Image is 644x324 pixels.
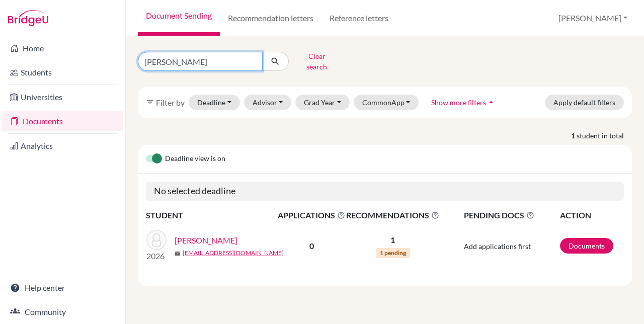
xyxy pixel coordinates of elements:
span: RECOMMENDATIONS [346,209,439,221]
span: PENDING DOCS [464,209,559,221]
a: Help center [2,278,123,298]
span: APPLICATIONS [278,209,345,221]
i: filter_list [146,98,154,106]
button: Show more filtersarrow_drop_up [423,95,505,110]
img: Sharma, Shimona [146,230,167,250]
p: 2026 [146,250,167,262]
th: ACTION [559,209,624,222]
a: Documents [560,238,613,254]
a: [EMAIL_ADDRESS][DOMAIN_NAME] [183,249,284,258]
span: Filter by [156,98,185,107]
button: Clear search [289,48,345,74]
button: Apply default filters [545,95,624,110]
strong: 1 [571,130,577,141]
span: student in total [577,130,632,141]
button: Advisor [244,95,292,110]
a: Students [2,62,123,83]
button: [PERSON_NAME] [554,9,632,28]
a: Community [2,302,123,322]
span: mail [175,251,181,257]
h5: No selected deadline [146,182,624,201]
button: Deadline [189,95,240,110]
a: Home [2,38,123,58]
button: Grad Year [295,95,350,110]
span: Deadline view is on [165,153,225,165]
i: arrow_drop_up [486,97,496,107]
p: 1 [346,234,439,246]
span: Add applications first [464,242,531,251]
b: 0 [309,241,314,251]
img: Bridge-U [8,10,48,26]
a: Universities [2,87,123,107]
span: Show more filters [431,98,486,107]
th: STUDENT [146,209,277,222]
input: Find student by name... [138,52,263,71]
button: CommonApp [354,95,419,110]
a: [PERSON_NAME] [175,234,237,247]
span: 1 pending [376,248,410,258]
a: Documents [2,111,123,131]
a: Analytics [2,136,123,156]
